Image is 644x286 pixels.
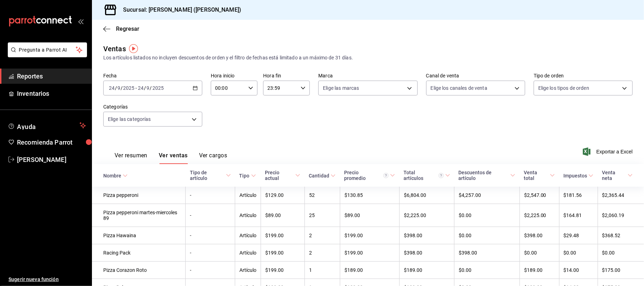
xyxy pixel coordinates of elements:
[123,85,135,91] input: ----
[431,84,487,92] span: Elige los canales de venta
[520,204,559,227] td: $2,225.00
[309,173,329,179] div: Cantidad
[103,173,128,179] span: Nombre
[152,85,164,91] input: ----
[92,187,186,204] td: Pizza pepperoni
[239,173,250,179] div: Tipo
[602,170,626,181] div: Venta neta
[559,262,598,279] td: $14.00
[426,74,525,78] label: Canal de venta
[92,262,186,279] td: Pizza Corazon Roto
[304,204,340,227] td: 25
[235,204,261,227] td: Artículo
[150,85,152,91] span: /
[261,244,305,262] td: $199.00
[117,6,241,14] h3: Sucursal: [PERSON_NAME] ([PERSON_NAME])
[235,227,261,244] td: Artículo
[17,71,86,81] span: Reportes
[340,262,399,279] td: $189.00
[399,244,454,262] td: $398.00
[404,170,450,181] span: Total artículos
[340,227,399,244] td: $199.00
[265,170,301,181] span: Precio actual
[103,173,121,179] div: Nombre
[454,244,520,262] td: $398.00
[17,89,86,98] span: Inventarios
[534,74,633,78] label: Tipo de orden
[17,155,86,164] span: [PERSON_NAME]
[115,152,147,164] button: Ver resumen
[199,152,227,164] button: Ver cargos
[190,170,231,181] span: Tipo de artículo
[454,204,520,227] td: $0.00
[524,170,555,181] span: Venta total
[108,116,151,123] span: Elige las categorías
[439,173,444,178] svg: El total artículos considera cambios de precios en los artículos así como costos adicionales por ...
[559,187,598,204] td: $181.56
[261,187,305,204] td: $129.00
[103,105,202,110] label: Categorías
[186,262,235,279] td: -
[92,227,186,244] td: Pizza Hawaina
[135,85,137,91] span: -
[304,262,340,279] td: 1
[344,170,395,181] span: Precio promedio
[598,204,644,227] td: $2,060.19
[520,227,559,244] td: $398.00
[17,121,77,130] span: Ayuda
[598,244,644,262] td: $0.00
[239,173,256,179] span: Tipo
[454,262,520,279] td: $0.00
[186,204,235,227] td: -
[117,85,121,91] input: --
[115,85,117,91] span: /
[459,170,516,181] span: Descuentos de artículo
[190,170,225,181] div: Tipo de artículo
[340,244,399,262] td: $199.00
[340,204,399,227] td: $89.00
[404,170,443,181] div: Total artículos
[8,42,87,57] button: Pregunta a Parrot AI
[17,138,86,147] span: Recomienda Parrot
[524,170,549,181] div: Venta total
[109,85,115,91] input: --
[399,204,454,227] td: $2,225.00
[115,152,227,164] div: navigation tabs
[399,262,454,279] td: $189.00
[323,84,359,92] span: Elige las marcas
[103,25,139,32] button: Regresar
[138,85,144,91] input: --
[144,85,146,91] span: /
[563,173,593,179] span: Impuestos
[8,276,86,283] span: Sugerir nueva función
[454,187,520,204] td: $4,257.00
[304,187,340,204] td: 52
[318,74,417,78] label: Marca
[235,187,261,204] td: Artículo
[559,227,598,244] td: $29.48
[186,187,235,204] td: -
[344,170,389,181] div: Precio promedio
[304,227,340,244] td: 2
[584,147,633,156] button: Exportar a Excel
[261,262,305,279] td: $199.00
[186,244,235,262] td: -
[559,244,598,262] td: $0.00
[602,170,633,181] span: Venta neta
[92,244,186,262] td: Racing Pack
[399,187,454,204] td: $6,804.00
[19,46,76,54] span: Pregunta a Parrot AI
[261,204,305,227] td: $89.00
[520,244,559,262] td: $0.00
[598,227,644,244] td: $368.52
[129,44,138,53] img: Tooltip marker
[211,74,257,78] label: Hora inicio
[520,187,559,204] td: $2,547.00
[459,170,509,181] div: Descuentos de artículo
[261,227,305,244] td: $199.00
[186,227,235,244] td: -
[121,85,123,91] span: /
[235,244,261,262] td: Artículo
